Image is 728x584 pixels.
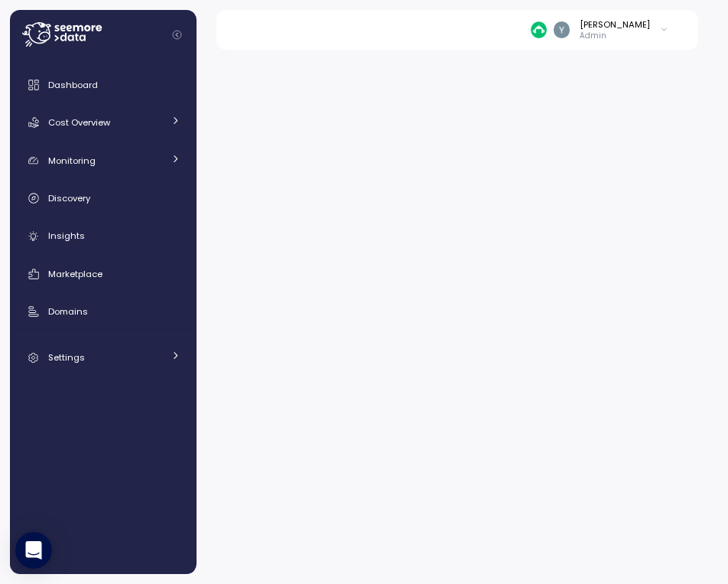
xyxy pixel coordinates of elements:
a: Monitoring [16,145,190,176]
div: [PERSON_NAME] [580,18,650,31]
img: ACg8ocKvqwnLMA34EL5-0z6HW-15kcrLxT5Mmx2M21tMPLYJnykyAQ=s96-c [554,21,570,38]
a: Cost Overview [16,107,190,138]
span: Insights [48,230,85,242]
p: Admin [580,31,650,41]
a: Discovery [16,183,190,214]
span: Discovery [48,192,90,204]
a: Domains [16,296,190,327]
a: Marketplace [16,259,190,289]
span: Dashboard [48,79,98,91]
img: 687cba7b7af778e9efcde14e.PNG [531,21,547,38]
a: Insights [16,221,190,252]
span: Domains [48,305,88,318]
div: Open Intercom Messenger [15,532,52,569]
button: Collapse navigation [167,29,187,41]
span: Marketplace [48,268,102,280]
a: Settings [16,342,190,373]
span: Monitoring [48,155,96,167]
a: Dashboard [16,70,190,100]
span: Cost Overview [48,116,110,129]
span: Settings [48,351,85,364]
